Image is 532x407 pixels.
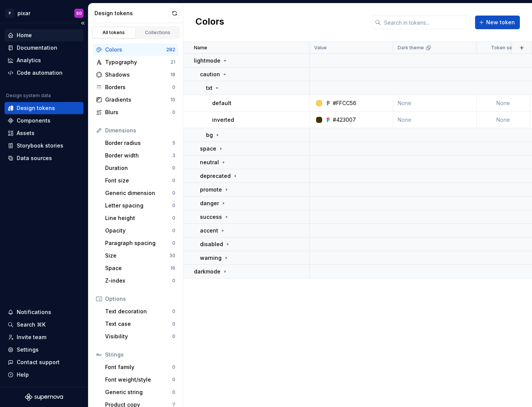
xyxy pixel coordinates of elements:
[102,237,178,249] a: Paragraph spacing0
[477,95,530,112] td: None
[105,152,172,159] div: Border width
[93,69,178,81] a: Shadows18
[105,164,172,172] div: Duration
[105,108,172,116] div: Blurs
[475,16,520,29] button: New token
[172,228,175,234] div: 0
[172,190,175,196] div: 0
[200,145,216,152] p: space
[5,115,83,127] a: Components
[212,116,234,124] p: inverted
[5,54,83,66] a: Analytics
[17,371,29,379] div: Help
[169,253,175,259] div: 30
[105,252,169,259] div: Size
[105,177,172,184] div: Font size
[102,225,178,237] a: Opacity0
[212,99,231,107] p: default
[102,330,178,343] a: Visibility0
[17,308,51,316] div: Notifications
[105,214,172,222] div: Line height
[194,57,220,64] p: lightmode
[93,94,178,106] a: Gradients10
[393,95,477,112] td: None
[17,9,30,17] div: pixar
[5,9,14,18] div: P
[172,278,175,284] div: 0
[5,67,83,79] a: Code automation
[105,388,172,396] div: Generic string
[102,200,178,212] a: Letter spacing0
[93,44,178,56] a: Colors282
[17,142,63,149] div: Storybook stories
[486,19,515,26] span: New token
[314,45,327,51] p: Value
[17,104,55,112] div: Design tokens
[95,30,133,36] div: All tokens
[172,178,175,184] div: 0
[25,393,63,401] svg: Supernova Logo
[102,250,178,262] a: Size30
[200,159,219,166] p: neutral
[105,295,175,303] div: Options
[393,112,477,128] td: None
[333,116,356,124] div: #423007
[94,9,169,17] div: Design tokens
[102,318,178,330] a: Text case0
[105,264,170,272] div: Space
[200,200,219,207] p: danger
[102,174,178,187] a: Font size0
[77,18,88,28] button: Collapse sidebar
[105,71,170,79] div: Shadows
[200,227,218,234] p: accent
[102,262,178,274] a: Space16
[172,165,175,171] div: 0
[172,377,175,383] div: 0
[200,172,231,180] p: deprecated
[102,162,178,174] a: Duration0
[172,215,175,221] div: 0
[17,57,41,64] div: Analytics
[5,369,83,381] button: Help
[102,374,178,386] a: Font weight/style0
[172,364,175,370] div: 0
[17,154,52,162] div: Data sources
[200,240,223,248] p: disabled
[172,333,175,339] div: 0
[105,83,172,91] div: Borders
[206,84,212,92] p: txt
[381,16,471,29] input: Search in tokens...
[17,31,32,39] div: Home
[105,351,175,358] div: Strings
[5,306,83,318] button: Notifications
[5,344,83,356] a: Settings
[105,46,166,53] div: Colors
[17,321,46,328] div: Search ⌘K
[17,346,39,354] div: Settings
[333,99,356,107] div: #FFCC56
[139,30,177,36] div: Collections
[5,127,83,139] a: Assets
[102,386,178,398] a: Generic string0
[5,42,83,54] a: Documentation
[172,140,175,146] div: 5
[102,275,178,287] a: Z-index0
[2,5,87,21] button: PpixarSO
[105,376,172,383] div: Font weight/style
[17,69,63,77] div: Code automation
[172,321,175,327] div: 0
[6,93,51,99] div: Design system data
[105,239,172,247] div: Paragraph spacing
[172,389,175,395] div: 0
[105,189,172,197] div: Generic dimension
[172,109,175,115] div: 0
[105,227,172,234] div: Opacity
[172,308,175,314] div: 0
[17,333,46,341] div: Invite team
[5,331,83,343] a: Invite team
[5,319,83,331] button: Search ⌘K
[93,106,178,118] a: Blurs0
[105,320,172,328] div: Text case
[172,240,175,246] div: 0
[102,305,178,317] a: Text decoration0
